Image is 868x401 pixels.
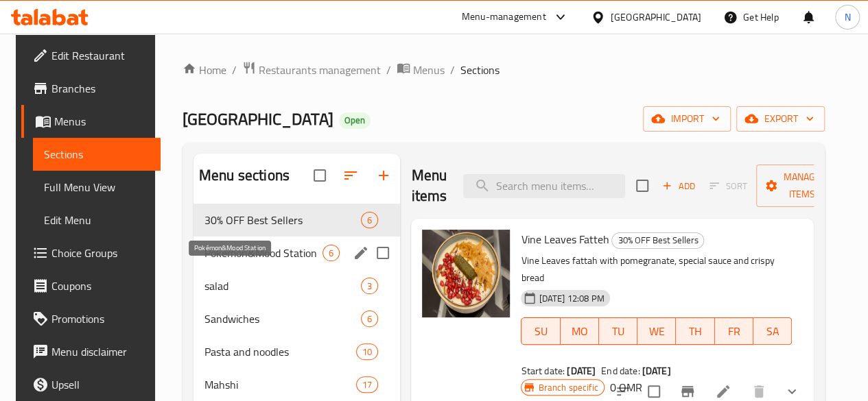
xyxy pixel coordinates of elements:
div: salad3 [193,269,400,302]
div: Mahshi17 [193,368,400,401]
a: Menus [21,105,161,138]
span: End date: [601,362,640,380]
img: Vine Leaves Fatteh [422,230,510,317]
span: FR [720,321,748,341]
svg: Show Choices [784,383,800,400]
a: Home [183,62,226,78]
div: Pasta and noodles10 [193,335,400,368]
span: Manage items [767,169,837,203]
div: 30% OFF Best Sellers6 [193,204,400,236]
a: Edit Restaurant [21,39,161,72]
a: Edit Menu [33,204,161,236]
div: items [356,343,378,360]
span: Mahshi [204,376,356,393]
span: Start date: [521,362,565,380]
span: 6 [362,313,377,326]
span: Pasta and noodles [204,343,356,360]
span: Sandwiches [204,311,361,327]
b: [DATE] [567,362,596,380]
span: 30% OFF Best Sellers [204,212,361,228]
span: [GEOGRAPHIC_DATA] [183,104,333,134]
a: Coupons [21,269,161,302]
div: Menu-management [462,9,546,25]
button: FR [715,317,753,345]
span: Menus [54,113,150,130]
span: TH [681,321,709,341]
a: Menus [397,61,445,79]
a: Edit menu item [715,383,731,400]
div: items [361,278,378,294]
span: Menus [413,62,445,78]
span: 30% OFF Best Sellers [612,232,703,248]
span: Branch specific [532,381,603,394]
button: Add section [367,159,400,192]
span: Full Menu View [44,179,150,195]
span: 17 [357,378,377,391]
span: N [844,10,850,25]
a: Choice Groups [21,236,161,269]
span: Edit Menu [44,212,150,228]
div: Sandwiches6 [193,302,400,335]
div: [GEOGRAPHIC_DATA] [611,10,701,25]
input: search [463,174,625,198]
span: SA [759,321,786,341]
button: WE [637,317,676,345]
h2: Menu sections [199,165,290,186]
a: Promotions [21,302,161,335]
a: Branches [21,72,161,105]
span: Add item [657,175,701,197]
span: export [747,110,814,127]
a: Restaurants management [242,61,381,79]
button: edit [351,243,371,263]
span: import [654,110,720,127]
button: SA [753,317,792,345]
span: Branches [51,80,150,97]
span: [DATE] 12:08 PM [533,292,609,305]
div: items [322,245,340,261]
a: Sections [33,138,161,171]
div: 30% OFF Best Sellers [611,232,704,249]
span: Promotions [51,311,150,327]
div: items [361,311,378,327]
span: Sections [460,62,500,78]
span: Select section [628,171,657,200]
span: Restaurants management [259,62,381,78]
li: / [450,62,455,78]
span: Open [339,114,371,126]
span: Coupons [51,278,150,294]
span: WE [643,321,670,341]
b: [DATE] [642,362,671,380]
span: TU [605,321,632,341]
div: Pokémon&Mood Station6edit [193,236,400,269]
span: Pokémon&Mood Station [204,245,322,261]
a: Upsell [21,368,161,401]
button: export [736,106,825,132]
span: salad [204,278,361,294]
span: Sections [44,146,150,162]
span: 6 [362,214,377,227]
span: MO [566,321,594,341]
li: / [386,62,391,78]
a: Menu disclaimer [21,335,161,368]
button: Add [657,175,701,197]
button: MO [561,317,599,345]
span: Menu disclaimer [51,343,150,360]
a: Full Menu View [33,171,161,204]
span: Edit Restaurant [51,47,150,64]
div: items [356,376,378,393]
button: TH [676,317,714,345]
span: Select section first [701,175,756,197]
div: items [361,212,378,228]
button: TU [599,317,637,345]
nav: breadcrumb [183,61,825,79]
h2: Menu items [411,165,447,206]
p: Vine Leaves fattah with pomegranate, special sauce and crispy bread [521,252,792,287]
span: SU [527,321,554,341]
button: import [643,106,731,132]
span: 10 [357,345,377,359]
